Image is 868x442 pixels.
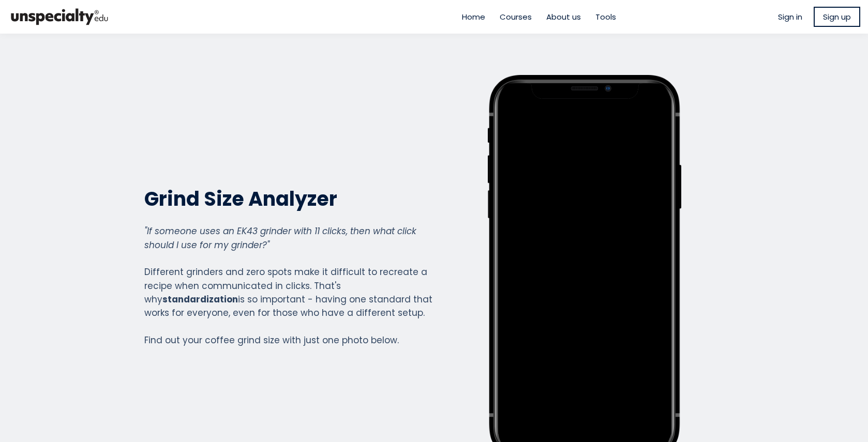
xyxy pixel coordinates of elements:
[8,4,111,29] img: bc390a18feecddb333977e298b3a00a1.png
[500,11,532,23] a: Courses
[823,11,851,23] span: Sign up
[778,11,802,23] a: Sign in
[162,293,238,306] strong: standardization
[144,224,433,347] div: Different grinders and zero spots make it difficult to recreate a recipe when communicated in cli...
[595,11,616,23] a: Tools
[144,225,416,251] em: "If someone uses an EK43 grinder with 11 clicks, then what click should I use for my grinder?"
[546,11,581,23] a: About us
[462,11,485,23] a: Home
[144,186,433,211] h2: Grind Size Analyzer
[814,7,860,27] a: Sign up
